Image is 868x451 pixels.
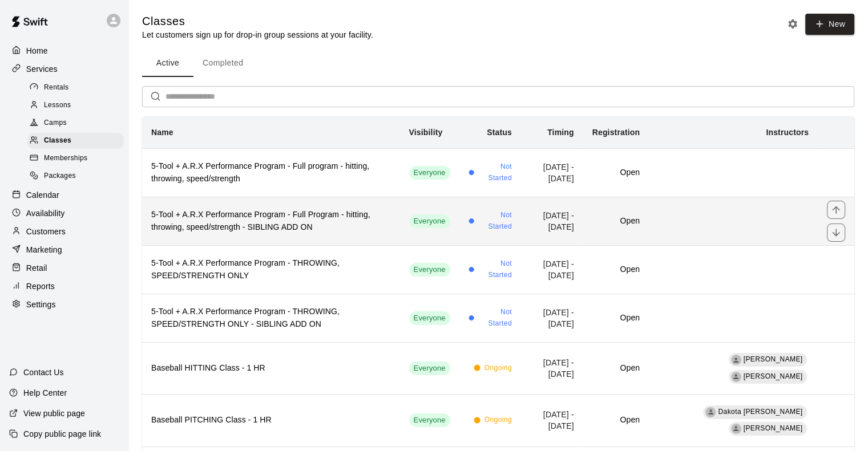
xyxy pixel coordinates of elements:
td: [DATE] - [DATE] [521,294,583,342]
h6: Open [592,312,640,324]
h6: 5-Tool + A.R.X Performance Program - Full Program - hitting, throwing, speed/strength - SIBLING A... [151,209,391,234]
div: Memberships [27,151,124,166]
p: Reports [26,281,55,292]
div: This service is visible to all of your customers [409,214,450,228]
b: Timing [547,128,574,137]
td: [DATE] - [DATE] [521,197,583,245]
a: Rentals [27,79,128,96]
div: This service is visible to all of your customers [409,263,450,277]
b: Registration [592,128,640,137]
div: Packages [27,168,124,184]
h6: Open [592,166,640,179]
td: [DATE] - [DATE] [521,395,583,446]
h6: Open [592,414,640,426]
p: Copy public page link [23,428,101,440]
h6: Open [592,215,640,227]
p: View public page [23,408,85,419]
span: Everyone [409,363,450,374]
div: This service is visible to all of your customers [409,311,450,325]
a: Lessons [27,96,128,114]
span: Packages [44,170,76,182]
b: Visibility [409,128,443,137]
div: Camps [27,115,124,131]
p: Customers [26,226,66,237]
div: This service is visible to all of your customers [409,361,450,375]
div: Rentals [27,80,124,96]
p: Let customers sign up for drop-in group sessions at your facility. [142,29,373,40]
span: Not Started [478,210,511,233]
span: Not Started [478,307,511,330]
p: Help Center [23,387,67,399]
a: Availability [9,205,119,222]
a: Classes [27,132,128,150]
div: Gama Martinez [731,355,741,365]
p: Calendar [26,189,59,201]
button: Active [142,50,193,77]
div: This service is visible to all of your customers [409,413,450,427]
p: Marketing [26,244,62,255]
p: Services [26,63,58,75]
span: [PERSON_NAME] [744,372,803,380]
h6: 5-Tool + A.R.X Performance Program - THROWING, SPEED/STRENGTH ONLY - SIBLING ADD ON [151,306,391,331]
td: [DATE] - [DATE] [521,148,583,197]
button: Classes settings [784,15,801,32]
span: Ongoing [485,363,512,374]
span: Not Started [478,258,511,281]
span: [PERSON_NAME] [744,355,803,363]
a: Memberships [27,150,128,168]
span: Everyone [409,415,450,426]
b: Name [151,128,173,137]
td: [DATE] - [DATE] [521,245,583,294]
span: Memberships [44,153,87,164]
p: Settings [26,299,56,310]
span: Rentals [44,82,69,94]
span: Camps [44,117,67,129]
span: Everyone [409,313,450,324]
span: Everyone [409,216,450,227]
td: [DATE] - [DATE] [521,342,583,394]
a: Packages [27,168,128,185]
a: Calendar [9,186,119,204]
a: Settings [9,296,119,313]
a: Marketing [9,241,119,258]
span: Dakota [PERSON_NAME] [718,408,802,416]
p: Contact Us [23,367,64,378]
a: Home [9,42,119,59]
b: Status [487,128,512,137]
span: Everyone [409,168,450,178]
div: Ian Fink [731,424,741,434]
button: move item down [827,224,845,242]
span: Classes [44,135,71,147]
p: Home [26,45,48,56]
b: Instructors [766,128,809,137]
h6: Open [592,263,640,276]
a: Customers [9,223,119,240]
h6: Open [592,362,640,375]
h6: Baseball HITTING Class - 1 HR [151,362,391,375]
div: Dakota Bacus [705,407,716,417]
a: Retail [9,259,119,277]
a: Reports [9,278,119,295]
span: Ongoing [485,415,512,426]
button: move item up [827,201,845,219]
div: This service is visible to all of your customers [409,166,450,180]
div: Lessons [27,97,124,113]
span: Everyone [409,265,450,275]
span: [PERSON_NAME] [744,424,803,432]
h5: Classes [142,14,373,29]
span: Not Started [478,161,511,184]
h6: 5-Tool + A.R.X Performance Program - Full program - hitting, throwing, speed/strength [151,160,391,185]
div: Cory Harris [731,372,741,382]
span: Lessons [44,100,71,111]
a: Services [9,60,119,78]
button: New [805,14,854,35]
button: Completed [193,50,252,77]
p: Retail [26,262,47,274]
